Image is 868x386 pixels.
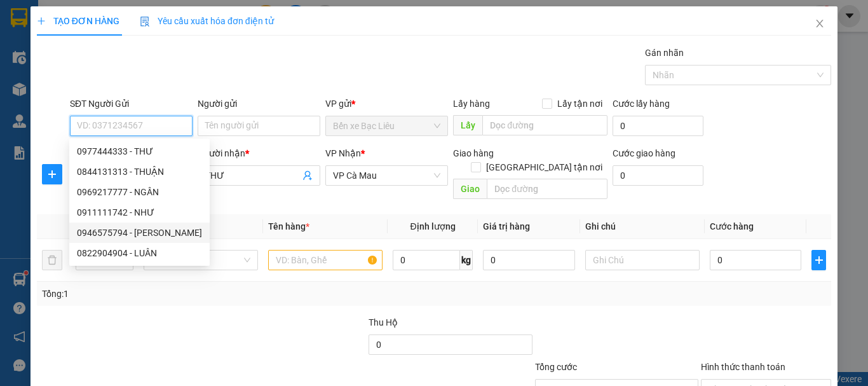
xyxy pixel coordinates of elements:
label: Cước giao hàng [613,148,675,158]
div: VP gửi [325,97,448,111]
input: VD: Bàn, Ghế [268,250,383,270]
span: Cước hàng [710,221,754,231]
span: VP Nhận [325,148,361,158]
span: user-add [302,170,313,181]
div: 0844131313 - THUẬN [77,165,202,179]
div: 0946575794 - [PERSON_NAME] [77,226,202,240]
div: Người nhận [198,146,320,160]
span: close [815,18,825,29]
div: SĐT Người Gửi [70,97,193,111]
input: Cước lấy hàng [613,116,703,136]
span: Lấy hàng [453,99,490,109]
span: VP Cà Mau [333,166,440,185]
div: 0911111742 - NHƯ [69,202,210,223]
span: Giao hàng [453,148,494,158]
div: 0911111742 - NHƯ [77,205,202,219]
input: Dọc đường [482,115,607,135]
th: Ghi chú [580,214,705,239]
span: kg [460,250,473,270]
div: 0977444333 - THƯ [69,141,210,162]
div: 0969217777 - NGÂN [77,185,202,199]
span: Lấy tận nơi [552,97,607,111]
label: Gán nhãn [645,48,684,58]
button: plus [811,250,826,270]
button: Close [802,6,837,42]
span: Tổng cước [535,362,577,372]
span: Định lượng [410,221,455,231]
span: [GEOGRAPHIC_DATA] tận nơi [481,160,607,174]
div: 0822904904 - LUÂN [69,243,210,263]
div: 0969217777 - NGÂN [69,182,210,202]
div: 0822904904 - LUÂN [77,246,202,260]
span: Giao [453,179,487,199]
span: Lấy [453,115,482,135]
input: Dọc đường [487,179,607,199]
span: Tên hàng [268,221,309,231]
img: icon [140,17,150,27]
span: plus [37,17,46,25]
span: Bến xe Bạc Liêu [333,116,440,135]
span: Thu Hộ [369,317,398,327]
span: plus [43,169,62,179]
span: TẠO ĐƠN HÀNG [37,16,119,26]
button: plus [42,164,62,184]
button: delete [42,250,62,270]
div: 0844131313 - THUẬN [69,162,210,182]
div: Tổng: 1 [42,287,336,301]
input: 0 [483,250,574,270]
label: Hình thức thanh toán [701,362,785,372]
input: Cước giao hàng [613,165,703,186]
span: plus [812,255,825,265]
span: Yêu cầu xuất hóa đơn điện tử [140,16,274,26]
span: Giá trị hàng [483,221,530,231]
div: 0946575794 - DUY [69,223,210,243]
input: Ghi Chú [585,250,700,270]
div: Người gửi [198,97,320,111]
label: Cước lấy hàng [613,99,670,109]
div: 0977444333 - THƯ [77,144,202,158]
